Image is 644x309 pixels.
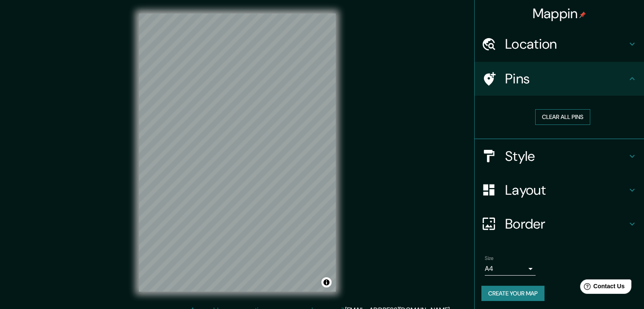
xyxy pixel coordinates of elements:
div: Location [475,27,644,61]
div: Pins [475,62,644,96]
div: Layout [475,173,644,207]
button: Create your map [481,286,544,301]
img: pin-icon.png [579,11,586,18]
div: Style [475,139,644,173]
button: Toggle attribution [321,277,332,287]
button: Clear all pins [535,109,590,125]
h4: Mappin [533,5,586,22]
h4: Pins [505,70,627,87]
label: Size [485,254,494,262]
div: Border [475,207,644,241]
h4: Style [505,148,627,165]
div: A4 [485,262,536,276]
h4: Location [505,36,627,52]
canvas: Map [139,14,336,292]
h4: Layout [505,182,627,199]
h4: Border [505,215,627,232]
iframe: Help widget launcher [569,276,635,300]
